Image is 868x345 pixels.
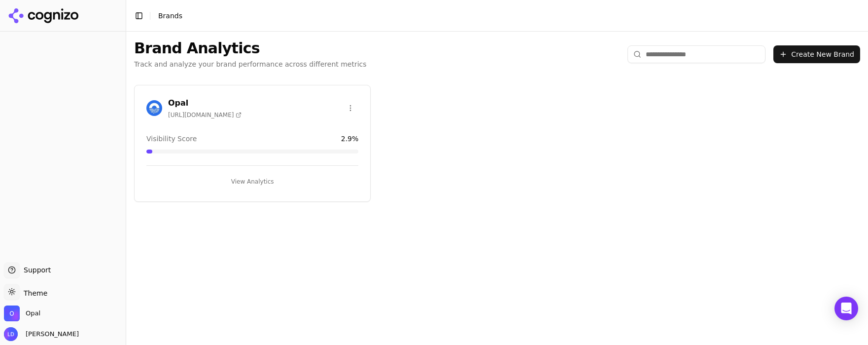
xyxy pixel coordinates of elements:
[26,309,40,318] span: Opal
[4,327,18,341] img: Lee Dussinger
[20,265,51,275] span: Support
[134,39,367,57] h1: Brand Analytics
[834,297,858,320] div: Open Intercom Messenger
[146,100,162,116] img: Opal
[168,111,242,119] span: [URL][DOMAIN_NAME]
[20,289,47,297] span: Theme
[146,174,358,190] button: View Analytics
[22,330,79,339] span: [PERSON_NAME]
[4,327,79,341] button: Open user button
[146,134,197,144] span: Visibility Score
[4,306,40,321] button: Open organization switcher
[134,59,367,69] p: Track and analyze your brand performance across different metrics
[4,306,20,321] img: Opal
[341,134,359,144] span: 2.9 %
[158,12,182,20] span: Brands
[168,97,242,109] h3: Opal
[158,11,182,21] nav: breadcrumb
[773,45,860,63] button: Create New Brand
